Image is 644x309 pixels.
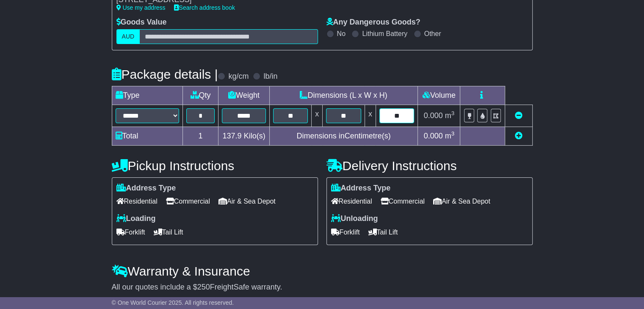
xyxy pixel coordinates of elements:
span: Tail Lift [154,226,183,239]
span: Residential [331,195,372,208]
a: Add new item [515,132,522,140]
span: Commercial [166,195,210,208]
sup: 3 [451,130,455,137]
label: AUD [116,29,140,44]
span: m [445,111,455,120]
label: kg/cm [228,72,249,81]
label: Other [424,30,441,38]
td: Qty [182,86,218,105]
h4: Package details | [112,67,218,81]
label: No [337,30,345,38]
a: Search address book [174,4,235,11]
td: Dimensions in Centimetre(s) [269,127,418,145]
span: Forklift [116,226,145,239]
a: Remove this item [515,111,522,120]
td: Weight [218,86,269,105]
span: Air & Sea Depot [218,195,276,208]
a: Use my address [116,4,166,11]
label: Address Type [116,184,176,193]
span: Commercial [381,195,425,208]
td: 1 [182,127,218,145]
span: 0.000 [424,132,443,140]
label: Any Dangerous Goods? [326,18,420,27]
span: 137.9 [223,132,242,140]
h4: Delivery Instructions [326,159,533,173]
label: Lithium Battery [362,30,407,38]
label: Goods Value [116,18,167,27]
span: 0.000 [424,111,443,120]
td: x [365,105,376,127]
span: 250 [197,283,210,291]
td: Volume [418,86,460,105]
div: All our quotes include a $ FreightSafe warranty. [112,283,533,292]
td: Total [112,127,182,145]
label: Unloading [331,214,378,223]
td: Dimensions (L x W x H) [269,86,418,105]
label: lb/in [263,72,277,81]
span: Forklift [331,226,360,239]
sup: 3 [451,110,455,116]
label: Loading [116,214,156,223]
span: Tail Lift [368,226,398,239]
span: m [445,132,455,140]
span: Air & Sea Depot [433,195,490,208]
td: Type [112,86,182,105]
h4: Warranty & Insurance [112,264,533,278]
span: Residential [116,195,158,208]
td: Kilo(s) [218,127,269,145]
td: x [312,105,323,127]
span: © One World Courier 2025. All rights reserved. [112,299,234,306]
label: Address Type [331,184,391,193]
h4: Pickup Instructions [112,159,318,173]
